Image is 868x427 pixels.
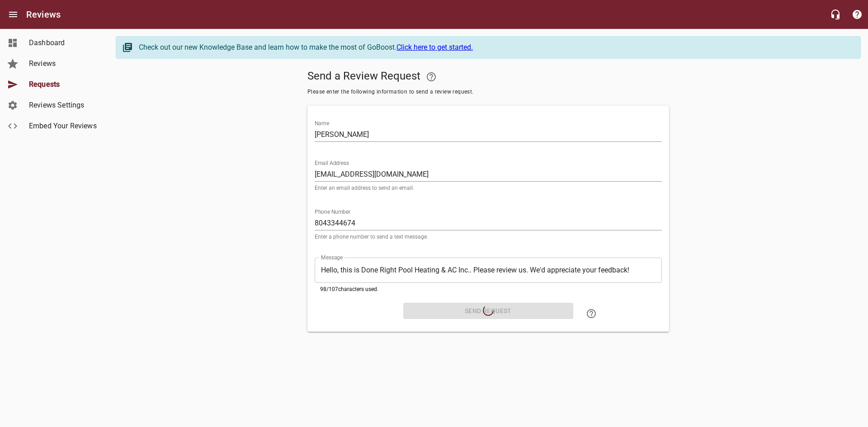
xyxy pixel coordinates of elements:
[321,266,656,274] textarea: Hello, this is Done Right Pool Heating & AC Inc.. Please review us. We'd appreciate your feedback!
[26,7,61,22] h6: Reviews
[846,4,868,25] button: Support Portal
[307,66,669,88] h5: Send a Review Request
[307,88,669,97] span: Please enter the following information to send a review request.
[396,43,473,52] a: Click here to get started.
[320,286,378,292] span: 98 / 107 characters used.
[139,42,851,53] div: Check out our new Knowledge Base and learn how to make the most of GoBoost.
[315,121,329,126] label: Name
[825,4,846,25] button: Live Chat
[29,100,98,111] span: Reviews Settings
[29,58,98,69] span: Reviews
[315,209,350,215] label: Phone Number
[29,79,98,90] span: Requests
[29,121,98,131] span: Embed Your Reviews
[315,185,662,191] p: Enter an email address to send an email.
[580,303,602,324] a: Learn how to "Send a Review Request"
[29,38,98,48] span: Dashboard
[2,4,24,25] button: Open drawer
[420,66,442,88] a: Your Google or Facebook account must be connected to "Send a Review Request"
[315,160,349,166] label: Email Address
[315,234,662,239] p: Enter a phone number to send a text message.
